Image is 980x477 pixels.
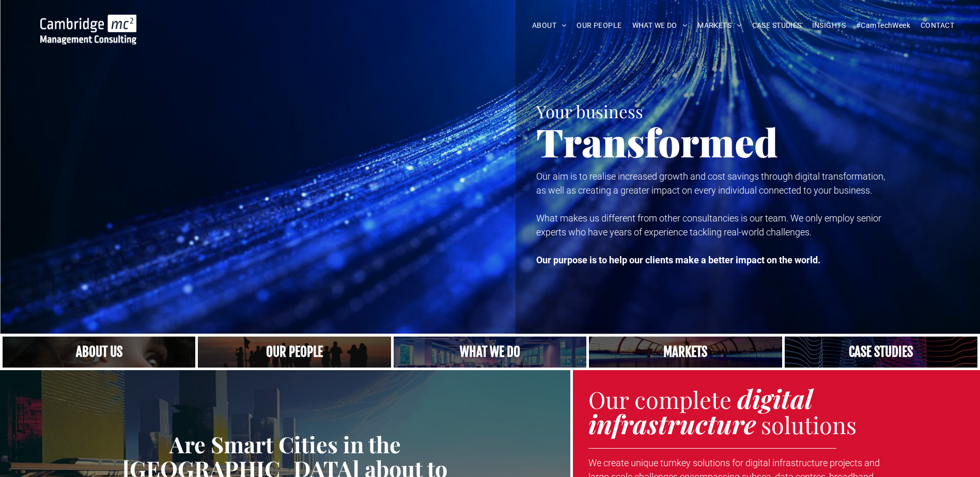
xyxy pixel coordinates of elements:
a: ABOUT [527,18,572,34]
a: OUR PEOPLE [571,18,627,34]
span: Transformed [536,116,778,167]
img: Cambridge MC Logo, digital transformation [40,14,136,44]
a: Close up of woman's face, centered on her eyes [3,337,195,368]
span: Your business [536,100,643,122]
a: Case Studies | Cambridge Management Consulting > Case Studies [785,337,977,368]
a: Telecoms | Decades of Experience Across Multiple Industries & Regions [589,337,782,368]
a: INSIGHTS [807,18,851,34]
a: MARKETS [692,18,746,34]
a: CASE STUDIES [747,18,807,34]
strong: Our purpose is to help our clients make a better impact on the world. [536,255,820,265]
a: A yoga teacher lifting his whole body off the ground in the peacock pose [394,337,586,368]
strong: digital [737,381,813,416]
strong: infrastructure [588,406,756,441]
a: Your Business Transformed | Cambridge Management Consulting [40,16,136,27]
a: CONTACT [915,18,959,34]
a: WHAT WE DO [627,18,693,34]
span: solutions [761,409,857,440]
a: A crowd in silhouette at sunset, on a rise or lookout point [198,337,391,368]
span: Our complete [588,384,732,415]
a: #CamTechWeek [851,18,915,34]
span: What makes us different from other consultancies is our team. We only employ senior experts who h... [536,213,881,237]
span: Our aim is to realise increased growth and cost savings through digital transformation, as well a... [536,171,885,196]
